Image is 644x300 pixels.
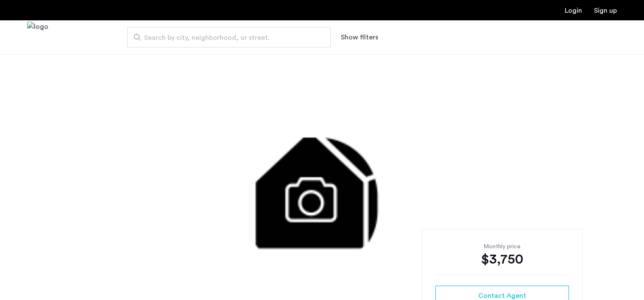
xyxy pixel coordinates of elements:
[27,22,48,53] img: logo
[144,33,307,43] span: Search by city, neighborhood, or street.
[565,7,582,14] a: Login
[27,22,48,53] a: Cazamio Logo
[435,251,569,268] div: $3,750
[435,242,569,251] div: Monthly price
[594,7,617,14] a: Registration
[127,27,331,47] input: Apartment Search
[341,32,378,42] button: Show or hide filters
